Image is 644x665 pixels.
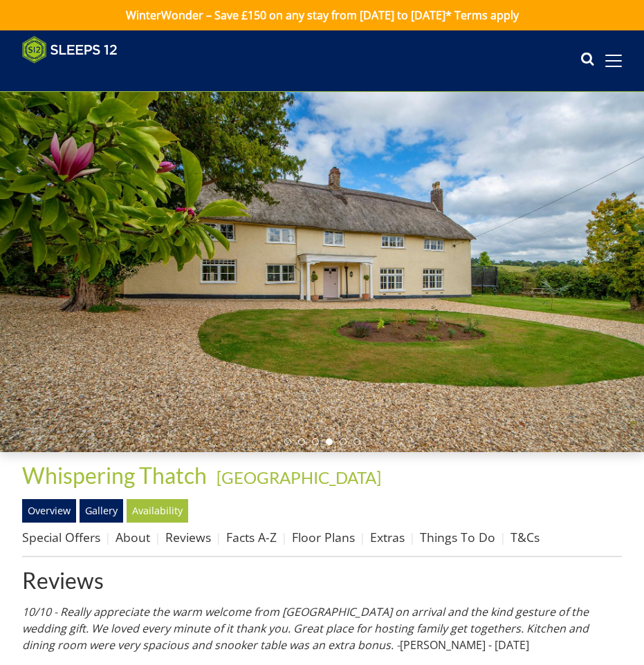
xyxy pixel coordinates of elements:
a: Special Offers [22,529,100,545]
a: Overview [22,499,76,523]
a: Gallery [80,499,123,523]
a: About [116,529,150,545]
img: Sleeps 12 [22,36,118,64]
a: Floor Plans [292,529,355,545]
a: [GEOGRAPHIC_DATA] [217,467,381,487]
em: 10/10 - Really appreciate the warm welcome from [GEOGRAPHIC_DATA] on arrival and the kind gesture... [22,604,589,653]
a: Reviews [22,568,622,592]
a: Reviews [165,529,211,545]
a: Whispering Thatch [22,462,211,489]
span: - [211,467,381,487]
span: Whispering Thatch [22,462,207,489]
a: T&Cs [510,529,540,545]
a: Availability [127,499,188,523]
p: [PERSON_NAME] - [DATE] [22,603,622,653]
a: Facts A-Z [226,529,277,545]
iframe: Customer reviews powered by Trustpilot [15,72,160,84]
a: Extras [370,529,405,545]
a: Things To Do [420,529,495,545]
